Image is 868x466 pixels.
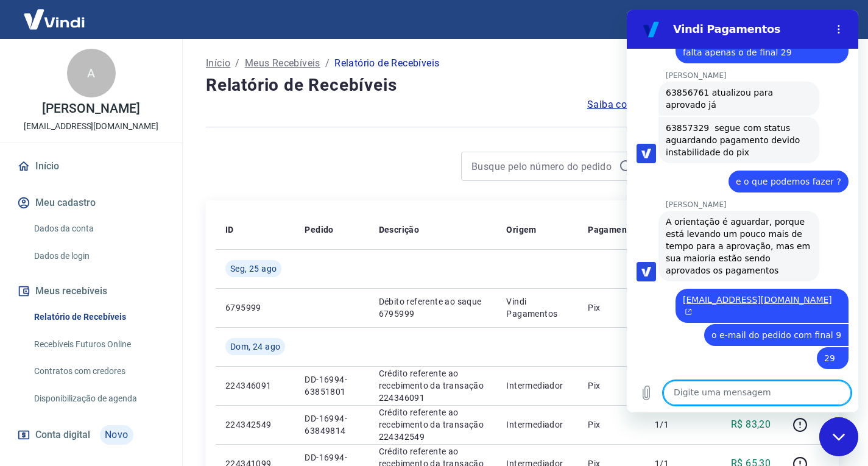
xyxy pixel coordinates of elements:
button: Meu cadastro [15,189,168,216]
img: Vindi [15,1,94,38]
p: Crédito referente ao recebimento da transação 224346091 [379,367,487,404]
p: Débito referente ao saque 6795999 [379,295,487,320]
p: Intermediador [506,380,568,392]
p: Origem [506,224,536,236]
a: Início [15,153,168,180]
p: Crédito referente ao recebimento da transação 224342549 [379,406,487,443]
p: 224342549 [225,418,285,431]
p: ID [225,224,234,236]
p: Intermediador [506,418,568,431]
p: Pix [588,302,635,314]
span: Conta digital [35,426,90,443]
p: / [325,56,330,71]
a: Início [206,56,230,71]
button: Sair [810,9,853,31]
p: DD-16994-63849814 [305,412,359,437]
p: DD-16994-63851801 [305,373,359,398]
iframe: Botão para abrir a janela de mensagens, conversa em andamento [819,417,858,456]
a: Conta digitalNovo [15,420,168,450]
button: Meus recebíveis [15,278,168,305]
p: Descrição [379,224,420,236]
p: Relatório de Recebíveis [334,56,439,71]
span: Novo [100,425,133,445]
a: Saiba como funciona a programação dos recebimentos [587,97,839,112]
a: Meus Recebíveis [245,56,320,71]
p: Pix [588,418,635,431]
h4: Relatório de Recebíveis [206,73,839,97]
p: Vindi Pagamentos [506,295,568,320]
p: Pix [588,380,635,392]
a: Dados de login [29,244,168,269]
p: Pedido [305,224,333,236]
p: 224346091 [225,380,285,392]
p: 6795999 [225,302,285,314]
p: Pagamento [588,224,635,236]
span: Dom, 24 ago [230,341,280,353]
a: Contratos com credores [29,359,168,384]
p: [EMAIL_ADDRESS][DOMAIN_NAME] [24,120,158,133]
input: Busque pelo número do pedido [471,157,614,175]
span: Seg, 25 ago [230,263,277,275]
div: A [67,49,116,97]
a: Relatório de Recebíveis [29,305,168,330]
p: / [235,56,239,71]
p: [PERSON_NAME] [42,102,139,115]
a: Disponibilização de agenda [29,386,168,411]
p: R$ 83,20 [731,417,771,432]
a: Recebíveis Futuros Online [29,332,168,357]
iframe: Janela de mensagens [627,10,858,412]
p: 1/1 [655,418,691,431]
a: Dados da conta [29,216,168,241]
